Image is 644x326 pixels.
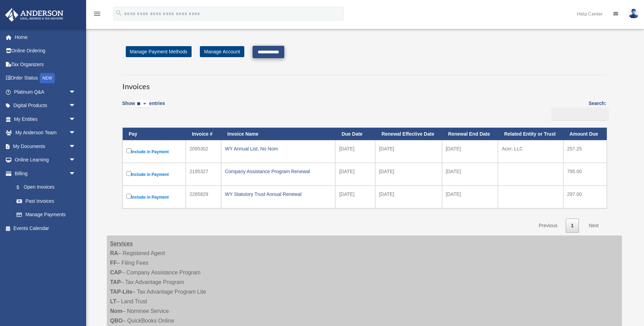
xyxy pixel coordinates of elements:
[225,189,332,199] div: WY Statutory Trust Annual Renewal
[563,140,607,163] td: 257.25
[5,57,86,71] a: Tax Organizers
[3,8,65,22] img: Anderson Advisors Platinum Portal
[5,153,86,167] a: Online Learningarrow_drop_down
[566,219,579,233] a: 1
[115,9,123,17] i: search
[186,163,221,186] td: 2195327
[126,148,131,153] input: Include in Payment
[584,219,604,233] a: Next
[551,107,609,120] input: Search:
[221,128,336,140] th: Invoice Name: activate to sort column ascending
[5,85,86,99] a: Platinum Q&Aarrow_drop_down
[69,126,83,140] span: arrow_drop_down
[10,180,79,194] a: $Open Invoices
[335,186,375,208] td: [DATE]
[122,75,606,92] h3: Invoices
[126,192,182,201] label: Include in Payment
[5,44,86,58] a: Online Ordering
[69,85,83,99] span: arrow_drop_down
[200,46,244,57] a: Manage Account
[5,126,86,140] a: My Anderson Teamarrow_drop_down
[10,194,83,208] a: Past Invoices
[375,140,442,163] td: [DATE]
[628,9,639,19] img: User Pic
[5,139,86,153] a: My Documentsarrow_drop_down
[110,308,123,314] strong: Nom
[498,140,563,163] td: Acer, LLC
[126,194,131,199] input: Include in Payment
[69,139,83,154] span: arrow_drop_down
[110,318,123,324] strong: QBO
[5,167,83,180] a: Billingarrow_drop_down
[69,153,83,167] span: arrow_drop_down
[69,167,83,181] span: arrow_drop_down
[5,99,86,113] a: Digital Productsarrow_drop_down
[135,100,149,108] select: Showentries
[69,99,83,113] span: arrow_drop_down
[126,170,182,179] label: Include in Payment
[533,219,562,233] a: Previous
[126,46,192,57] a: Manage Payment Methods
[5,30,86,44] a: Home
[375,128,442,140] th: Renewal Effective Date: activate to sort column ascending
[375,186,442,208] td: [DATE]
[335,163,375,186] td: [DATE]
[498,128,563,140] th: Related Entity or Trust: activate to sort column ascending
[110,250,118,256] strong: RA
[563,186,607,208] td: 297.00
[126,171,131,176] input: Include in Payment
[5,112,86,126] a: My Entitiesarrow_drop_down
[123,128,186,140] th: Pay: activate to sort column descending
[225,167,332,176] div: Company Assistance Program Renewal
[122,99,165,115] label: Show entries
[110,260,117,266] strong: FF
[69,112,83,126] span: arrow_drop_down
[442,140,498,163] td: [DATE]
[563,163,607,186] td: 795.00
[442,163,498,186] td: [DATE]
[20,183,24,192] span: $
[110,241,133,246] strong: Services
[186,186,221,208] td: 2285829
[335,128,375,140] th: Due Date: activate to sort column ascending
[225,144,332,154] div: WY Annual List, No Nom
[549,99,606,120] label: Search:
[10,208,83,222] a: Manage Payments
[335,140,375,163] td: [DATE]
[186,140,221,163] td: 2095302
[563,128,607,140] th: Amount Due: activate to sort column ascending
[375,163,442,186] td: [DATE]
[110,298,116,304] strong: LT
[186,128,221,140] th: Invoice #: activate to sort column ascending
[110,279,121,285] strong: TAP
[442,128,498,140] th: Renewal End Date: activate to sort column ascending
[93,10,101,18] i: menu
[5,221,86,235] a: Events Calendar
[40,73,55,83] div: NEW
[5,71,86,85] a: Order StatusNEW
[110,289,133,295] strong: TAP-Lite
[93,12,101,18] a: menu
[110,270,122,275] strong: CAP
[442,186,498,208] td: [DATE]
[126,147,182,156] label: Include in Payment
